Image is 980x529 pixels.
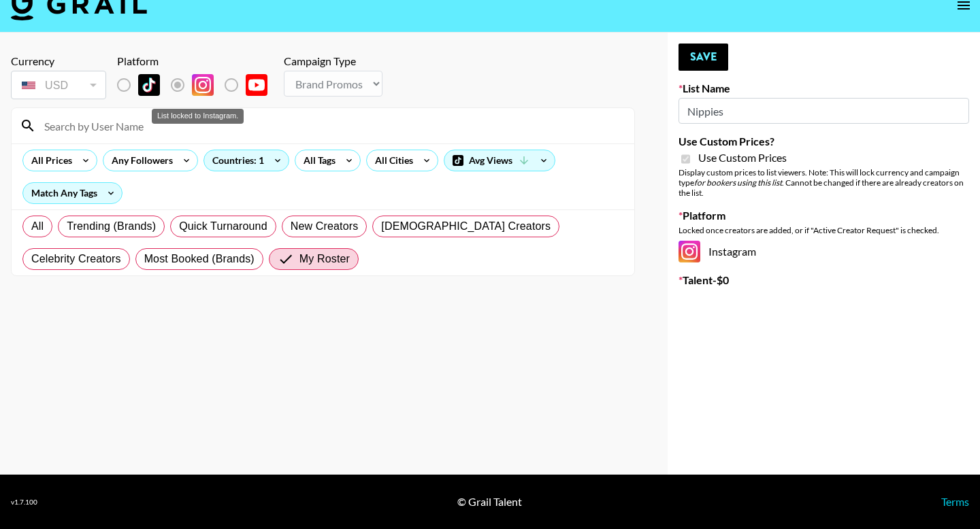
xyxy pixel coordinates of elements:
label: List Name [679,82,969,95]
div: Locked once creators are added, or if "Active Creator Request" is checked. [679,225,969,235]
div: All Cities [367,150,416,171]
div: v 1.7.100 [11,498,37,507]
label: Use Custom Prices? [679,135,969,148]
span: Celebrity Creators [31,251,121,267]
div: Avg Views [444,150,555,171]
div: Any Followers [103,150,176,171]
div: List locked to Instagram. [117,71,278,99]
input: Search by User Name [36,115,626,137]
img: TikTok [138,74,160,96]
div: All Prices [23,150,75,171]
em: for bookers using this list [694,177,782,188]
div: Campaign Type [284,54,382,68]
div: Display custom prices to list viewers. Note: This will lock currency and campaign type . Cannot b... [679,167,969,198]
div: © Grail Talent [457,495,522,509]
div: Instagram [679,241,969,262]
div: Platform [117,54,278,68]
span: Quick Turnaround [179,218,267,235]
div: List locked to Instagram. [152,109,244,124]
div: All Tags [295,150,338,171]
label: Platform [679,209,969,222]
a: Terms [941,495,969,508]
img: YouTube [246,74,267,96]
span: Use Custom Prices [698,151,787,165]
span: Trending (Brands) [67,218,156,235]
span: Most Booked (Brands) [144,251,255,267]
div: Currency is locked to USD [11,68,106,102]
div: Countries: 1 [204,150,289,171]
span: [DEMOGRAPHIC_DATA] Creators [381,218,551,235]
img: Instagram [679,241,700,262]
label: Talent - $ 0 [679,273,969,287]
span: New Creators [291,218,359,235]
span: All [31,218,44,235]
span: My Roster [299,251,350,267]
div: Match Any Tags [23,183,122,203]
button: Save [679,44,728,71]
div: Currency [11,54,106,68]
img: Instagram [192,74,214,96]
div: USD [14,73,103,97]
